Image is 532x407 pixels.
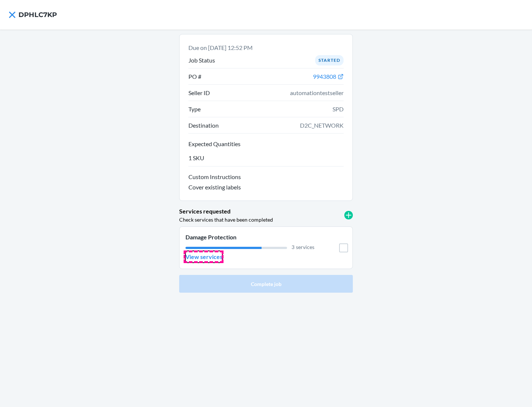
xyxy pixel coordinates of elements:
[185,252,222,261] p: View services
[290,88,344,97] span: automationtestseller
[188,172,344,181] p: Custom Instructions
[185,233,314,242] p: Damage Protection
[188,121,219,130] p: Destination
[188,154,204,162] p: 1 SKU
[188,183,241,192] p: Cover existing labels
[188,139,344,148] p: Expected Quantities
[300,121,344,130] span: D2C_NETWORK
[315,55,344,65] div: Started
[291,244,294,250] span: 3
[332,105,344,114] span: SPD
[188,105,201,114] p: Type
[313,73,336,80] span: 9943808
[296,244,314,250] span: services
[179,216,273,223] p: Check services that have been completed
[179,275,353,293] button: Complete job
[188,139,344,150] button: Expected Quantities
[188,43,344,52] p: Due on [DATE] 12:52 PM
[188,72,201,81] p: PO #
[18,10,57,20] h4: DPHLC7KP
[185,251,222,263] button: View services
[188,88,210,97] p: Seller ID
[313,74,344,80] a: 9943808
[188,56,215,65] p: Job Status
[188,172,344,183] button: Custom Instructions
[179,207,231,216] p: Services requested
